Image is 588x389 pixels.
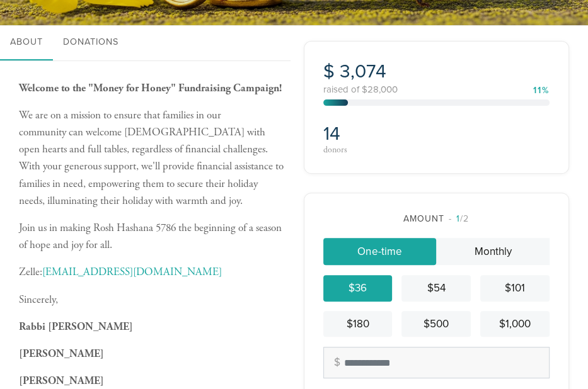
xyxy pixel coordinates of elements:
[53,25,129,60] a: Donations
[485,280,545,296] div: $101
[456,213,460,224] span: 1
[323,212,550,225] div: Amount
[19,264,285,281] p: Zelle:
[533,86,550,95] div: 11%
[323,60,335,83] span: $
[42,265,222,279] a: [EMAIL_ADDRESS][DOMAIN_NAME]
[323,145,432,154] div: donors
[323,311,393,337] a: $180
[480,311,550,337] a: $1,000
[19,347,104,361] b: [PERSON_NAME]
[19,81,282,95] b: Welcome to the "Money for Honey" Fundraising Campaign!
[406,316,466,332] div: $500
[19,320,133,334] b: Rabbi [PERSON_NAME]
[449,213,469,224] span: /2
[323,275,393,302] a: $36
[19,107,285,210] p: We are on a mission to ensure that families in our community can welcome [DEMOGRAPHIC_DATA] with ...
[485,316,545,332] div: $1,000
[480,275,550,302] a: $101
[401,275,471,302] a: $54
[340,60,386,83] span: 3,074
[328,280,388,296] div: $36
[19,291,285,308] p: Sincerely,
[406,280,466,296] div: $54
[323,85,550,94] div: raised of $28,000
[401,311,471,337] a: $500
[436,238,550,265] a: Monthly
[323,238,437,265] a: One-time
[19,374,104,388] b: [PERSON_NAME]
[323,123,432,145] h2: 14
[19,220,285,254] p: Join us in making Rosh Hashana 5786 the beginning of a season of hope and joy for all.
[328,316,388,332] div: $180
